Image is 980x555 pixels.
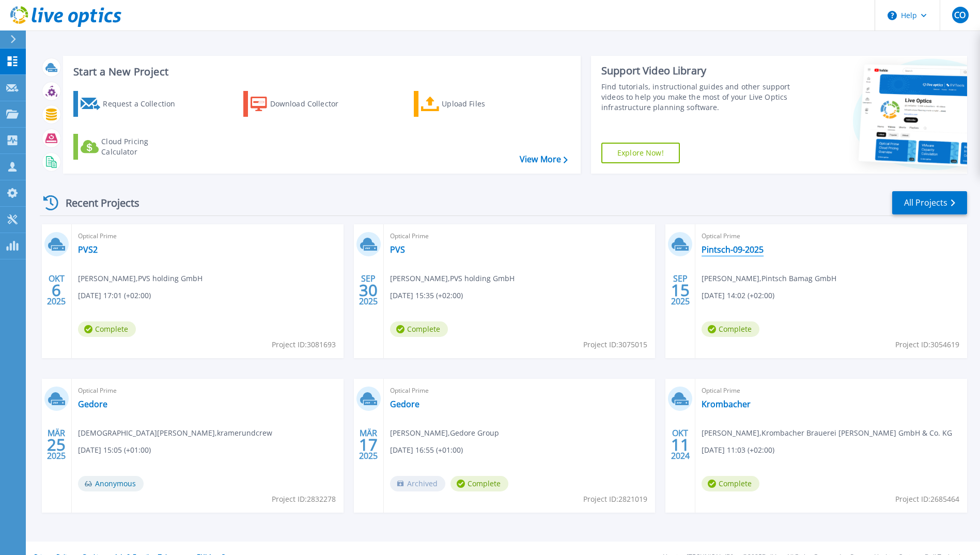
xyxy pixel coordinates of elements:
div: Cloud Pricing Calculator [101,136,184,157]
span: [PERSON_NAME] , Pintsch Bamag GmbH [702,273,836,284]
span: Complete [702,321,759,337]
a: Gedore [390,399,419,409]
span: [PERSON_NAME] , PVS holding GmbH [78,273,203,284]
div: OKT 2025 [46,271,66,309]
span: [DATE] 15:35 (+02:00) [390,290,463,301]
a: Upload Files [414,91,529,117]
a: PVS2 [78,244,98,255]
div: Request a Collection [103,94,185,114]
a: Gedore [78,399,107,409]
div: Download Collector [270,94,353,114]
span: Complete [450,476,508,491]
span: Project ID: 2821019 [583,494,647,505]
span: Complete [78,321,136,337]
div: MÄR 2025 [46,426,66,464]
span: [DEMOGRAPHIC_DATA][PERSON_NAME] , kramerundcrew [78,427,272,439]
span: Complete [390,321,448,337]
span: [PERSON_NAME] , PVS holding GmbH [390,273,515,284]
span: Archived [390,476,445,491]
span: Project ID: 3075015 [583,339,647,350]
span: [PERSON_NAME] , Gedore Group [390,427,499,439]
span: Optical Prime [390,230,649,242]
div: Upload Files [442,94,524,114]
a: View More [520,155,568,164]
span: Project ID: 3054619 [895,339,959,350]
div: SEP 2025 [671,271,690,309]
span: Project ID: 3081693 [272,339,336,350]
span: [PERSON_NAME] , Krombacher Brauerei [PERSON_NAME] GmbH & Co. KG [702,427,952,439]
span: 30 [359,286,378,295]
span: Optical Prime [78,385,337,396]
span: [DATE] 11:03 (+02:00) [702,444,774,456]
span: Optical Prime [702,385,961,396]
div: Find tutorials, instructional guides and other support videos to help you make the most of your L... [601,82,793,113]
div: MÄR 2025 [359,426,378,464]
span: 25 [47,440,66,449]
a: Download Collector [243,91,359,117]
span: 11 [671,440,690,449]
span: 15 [671,286,690,295]
span: [DATE] 17:01 (+02:00) [78,290,151,301]
span: [DATE] 14:02 (+02:00) [702,290,774,301]
a: Pintsch-09-2025 [702,244,764,255]
span: Anonymous [78,476,144,491]
h3: Start a New Project [73,66,567,78]
div: OKT 2024 [671,426,690,464]
span: 17 [359,440,378,449]
a: Explore Now! [601,143,680,163]
a: Krombacher [702,399,751,409]
div: SEP 2025 [359,271,378,309]
a: Request a Collection [73,91,189,117]
span: Project ID: 2685464 [895,494,959,505]
span: 6 [52,286,61,295]
span: Optical Prime [78,230,337,242]
span: CO [954,11,966,19]
span: [DATE] 15:05 (+01:00) [78,444,151,456]
span: Project ID: 2832278 [272,494,336,505]
span: Optical Prime [390,385,649,396]
div: Support Video Library [601,64,793,78]
a: Cloud Pricing Calculator [73,134,189,160]
span: Optical Prime [702,230,961,242]
a: PVS [390,244,405,255]
span: [DATE] 16:55 (+01:00) [390,444,463,456]
a: All Projects [892,191,967,214]
span: Complete [702,476,759,491]
div: Recent Projects [40,190,153,215]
